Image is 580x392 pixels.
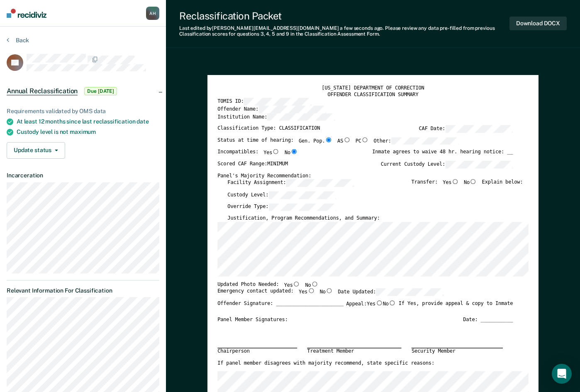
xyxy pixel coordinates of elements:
[217,85,529,92] div: [US_STATE] DEPARTMENT OF CORRECTION
[412,348,503,355] div: Security Member
[17,128,159,136] div: Custody level is not
[372,149,513,161] div: Inmate agrees to waive 48 hr. hearing notice: __
[146,7,159,20] button: AH
[227,179,354,186] label: Facility Assignment:
[307,348,401,355] div: Treatment Member
[217,281,318,288] div: Updated Photo Needed:
[217,149,297,161] div: Incompatibles:
[311,281,318,286] input: No
[284,281,300,288] label: Yes
[268,191,336,198] input: Custody Level:
[340,25,383,31] span: a few seconds ago
[552,364,572,384] div: Open Intercom Messenger
[307,288,314,293] input: Yes
[286,179,353,186] input: Facility Assignment:
[272,149,279,154] input: Yes
[463,316,513,323] div: Date: ___________
[326,288,333,293] input: No
[217,105,326,113] label: Offender Name:
[244,98,312,105] input: TOMIS ID:
[227,191,336,198] label: Custody Level:
[445,125,513,133] input: CAF Date:
[70,128,96,135] span: maximum
[325,137,332,142] input: Gen. Pop.
[443,179,459,186] label: Yes
[373,137,459,145] label: Other:
[293,281,300,286] input: Yes
[7,36,29,44] button: Back
[263,149,280,156] label: Yes
[419,125,513,133] label: CAF Date:
[299,288,315,296] label: Yes
[217,288,444,300] div: Emergency contact updated:
[84,87,117,95] span: Due [DATE]
[217,125,320,133] label: Classification Type: CLASSIFICATION
[7,108,159,115] div: Requirements validated by OMS data
[146,7,159,20] div: A H
[389,300,396,305] input: No
[217,173,513,179] div: Panel's Majority Recommendation:
[470,179,477,184] input: No
[338,288,444,296] label: Date Updated:
[445,161,513,168] input: Current Custody Level:
[217,360,434,367] label: If panel member disagrees with majority recommend, state specific reasons:
[7,87,78,95] span: Annual Reclassification
[217,91,529,98] div: OFFENDER CLASSIFICATION SUMMARY
[320,288,333,296] label: No
[217,137,459,149] div: Status at time of hearing:
[217,316,288,323] div: Panel Member Signatures:
[136,118,149,125] span: date
[376,288,444,296] input: Date Updated:
[179,10,509,22] div: Reclassification Packet
[451,179,458,184] input: Yes
[7,9,46,18] img: Recidiviz
[290,149,297,154] input: No
[337,137,351,145] label: AS
[217,98,312,105] label: TOMIS ID:
[346,300,396,312] label: Appeal:
[217,300,513,317] div: Offender Signature: _______________________ If Yes, provide appeal & copy to Inmate
[367,300,383,307] label: Yes
[380,161,513,168] label: Current Custody Level:
[268,203,336,211] input: Override Type:
[356,137,369,145] label: PC
[411,179,523,191] div: Transfer: Explain below:
[285,149,298,156] label: No
[383,300,396,307] label: No
[227,203,336,211] label: Override Type:
[343,137,350,142] input: AS
[305,281,318,288] label: No
[217,113,335,121] label: Institution Name:
[7,287,159,294] dt: Relevant Information For Classification
[299,137,332,145] label: Gen. Pop.
[217,348,297,355] div: Chairperson
[7,172,159,179] dt: Incarceration
[509,17,567,30] button: Download DOCX
[179,25,509,37] div: Last edited by [PERSON_NAME][EMAIL_ADDRESS][DOMAIN_NAME] . Please review any data pre-filled from...
[17,118,159,125] div: At least 12 months since last reclassification
[217,161,288,168] label: Scored CAF Range: MINIMUM
[258,105,326,113] input: Offender Name:
[227,215,380,222] label: Justification, Program Recommendations, and Summary:
[361,137,368,142] input: PC
[267,113,335,121] input: Institution Name:
[391,137,459,145] input: Other:
[464,179,477,186] label: No
[7,142,65,159] button: Update status
[375,300,383,305] input: Yes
